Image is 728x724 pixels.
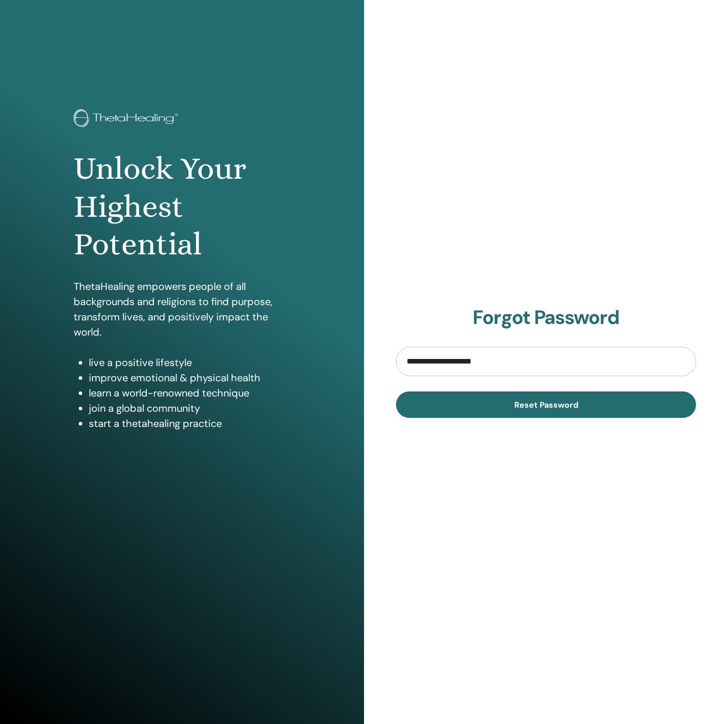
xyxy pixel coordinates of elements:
li: live a positive lifestyle [89,355,291,370]
button: Reset Password [396,391,696,418]
li: start a thetahealing practice [89,416,291,431]
p: ThetaHealing empowers people of all backgrounds and religions to find purpose, transform lives, a... [74,279,291,340]
h2: Forgot Password [396,306,696,330]
li: join a global community [89,401,291,416]
li: improve emotional & physical health [89,370,291,385]
li: learn a world-renowned technique [89,385,291,401]
h1: Unlock Your Highest Potential [74,150,291,263]
span: Reset Password [514,400,578,410]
